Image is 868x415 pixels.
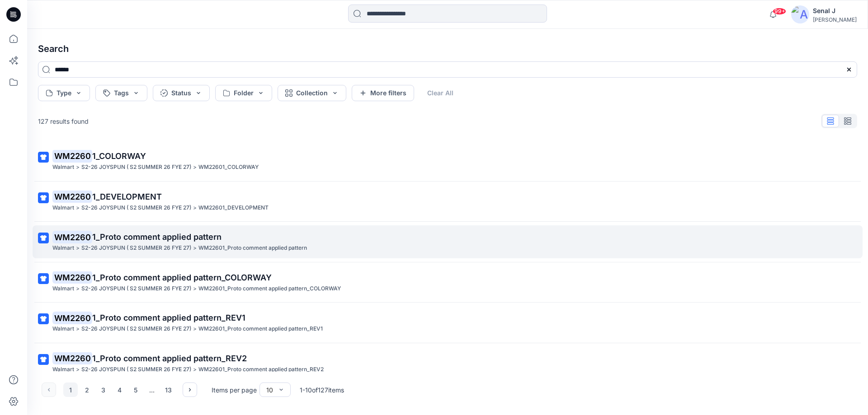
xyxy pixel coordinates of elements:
[31,36,864,61] h4: Search
[52,352,92,364] mark: WM2260
[52,271,92,284] mark: WM2260
[38,85,90,101] button: Type
[80,382,94,397] button: 2
[791,5,809,23] img: avatar
[33,185,863,218] a: WM22601_DEVELOPMENTWalmart>S2-26 JOYSPUN ( S2 SUMMER 26 FYE 27)>WM22601_DEVELOPMENT
[76,243,80,253] p: >
[52,312,92,324] mark: WM2260
[76,203,80,213] p: >
[52,190,92,203] mark: WM2260
[161,382,175,397] button: 13
[33,306,863,339] a: WM22601_Proto comment applied pattern_REV1Walmart>S2-26 JOYSPUN ( S2 SUMMER 26 FYE 27)>WM22601_Pr...
[198,163,259,172] p: WM22601_COLORWAY
[112,382,127,397] button: 4
[92,273,272,282] span: 1_Proto comment applied pattern_COLORWAY
[193,324,197,334] p: >
[52,284,74,294] p: Walmart
[813,5,857,16] div: Senal J
[193,163,197,172] p: >
[52,231,92,243] mark: WM2260
[193,203,197,213] p: >
[81,203,191,213] p: S2-26 JOYSPUN ( S2 SUMMER 26 FYE 27)
[95,85,147,101] button: Tags
[52,163,74,172] p: Walmart
[33,266,863,299] a: WM22601_Proto comment applied pattern_COLORWAYWalmart>S2-26 JOYSPUN ( S2 SUMMER 26 FYE 27)>WM2260...
[266,385,273,395] div: 10
[52,149,92,162] mark: WM2260
[33,347,863,380] a: WM22601_Proto comment applied pattern_REV2Walmart>S2-26 JOYSPUN ( S2 SUMMER 26 FYE 27)>WM22601_Pr...
[52,203,74,213] p: Walmart
[92,313,245,322] span: 1_Proto comment applied pattern_REV1
[198,203,269,213] p: WM22601_DEVELOPMENT
[81,365,191,374] p: S2-26 JOYSPUN ( S2 SUMMER 26 FYE 27)
[278,85,346,101] button: Collection
[193,243,197,253] p: >
[76,284,80,294] p: >
[198,365,324,374] p: WM22601_Proto comment applied pattern_REV2
[813,16,857,23] div: [PERSON_NAME]
[33,225,863,258] a: WM22601_Proto comment applied patternWalmart>S2-26 JOYSPUN ( S2 SUMMER 26 FYE 27)>WM22601_Proto c...
[215,85,272,101] button: Folder
[52,365,74,374] p: Walmart
[92,192,162,201] span: 1_DEVELOPMENT
[773,8,786,15] span: 99+
[81,284,191,294] p: S2-26 JOYSPUN ( S2 SUMMER 26 FYE 27)
[81,163,191,172] p: S2-26 JOYSPUN ( S2 SUMMER 26 FYE 27)
[198,324,323,334] p: WM22601_Proto comment applied pattern_REV1
[52,243,74,253] p: Walmart
[193,284,197,294] p: >
[193,365,197,374] p: >
[153,85,210,101] button: Status
[92,151,146,161] span: 1_COLORWAY
[352,85,414,101] button: More filters
[212,385,257,395] p: Items per page
[300,385,344,395] p: 1 - 10 of 127 items
[33,145,863,177] a: WM22601_COLORWAYWalmart>S2-26 JOYSPUN ( S2 SUMMER 26 FYE 27)>WM22601_COLORWAY
[76,365,80,374] p: >
[76,324,80,334] p: >
[52,324,74,334] p: Walmart
[128,382,143,397] button: 5
[145,382,159,397] div: ...
[96,382,110,397] button: 3
[63,382,78,397] button: 1
[92,232,222,242] span: 1_Proto comment applied pattern
[76,163,80,172] p: >
[198,284,341,294] p: WM22601_Proto comment applied pattern_COLORWAY
[92,354,247,363] span: 1_Proto comment applied pattern_REV2
[38,117,89,126] p: 127 results found
[81,324,191,334] p: S2-26 JOYSPUN ( S2 SUMMER 26 FYE 27)
[81,243,191,253] p: S2-26 JOYSPUN ( S2 SUMMER 26 FYE 27)
[198,243,307,253] p: WM22601_Proto comment applied pattern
